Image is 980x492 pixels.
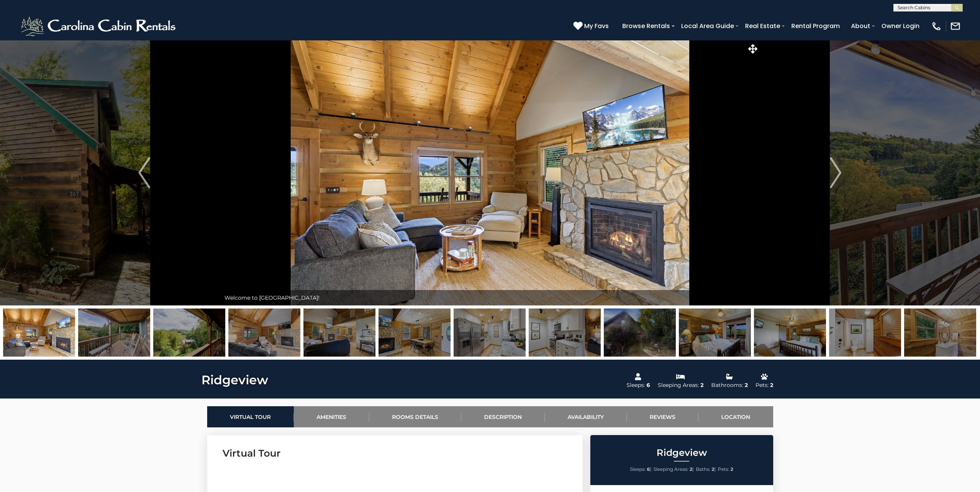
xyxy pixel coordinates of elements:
[950,21,961,32] img: mail-regular-white.png
[696,466,710,472] span: Baths:
[712,466,714,472] strong: 2
[787,19,844,33] a: Rental Program
[759,40,912,305] button: Next
[545,406,627,427] a: Availability
[207,406,294,427] a: Virtual Tour
[847,19,874,33] a: About
[461,406,545,427] a: Description
[699,406,773,427] a: Location
[379,309,451,357] img: 165304913
[369,406,461,427] a: Rooms Details
[78,309,150,357] img: 165304928
[3,309,75,357] img: 165304910
[647,466,650,472] strong: 6
[153,309,225,357] img: 165121043
[627,406,699,427] a: Reviews
[618,19,674,33] a: Browse Rentals
[573,21,611,31] a: My Favs
[592,448,771,458] h2: Ridgeview
[19,15,179,38] img: White-1-2.png
[454,309,526,357] img: 165077613
[829,309,901,357] img: 165068490
[931,21,942,32] img: phone-regular-white.png
[138,157,150,188] img: arrow
[754,309,826,357] img: 165304918
[718,466,729,472] span: Pets:
[653,464,694,474] li: |
[653,466,689,472] span: Sleeping Areas:
[604,309,676,357] img: 165304909
[690,466,692,472] strong: 2
[696,464,716,474] li: |
[730,466,733,472] strong: 2
[904,309,976,357] img: 165304920
[679,309,751,357] img: 165304919
[630,464,652,474] li: |
[223,447,567,460] h3: Virtual Tour
[878,19,923,33] a: Owner Login
[294,406,369,427] a: Amenities
[529,309,601,357] img: 165304917
[741,19,784,33] a: Real Estate
[68,40,220,305] button: Previous
[221,290,760,305] div: Welcome to [GEOGRAPHIC_DATA]!
[228,309,300,357] img: 165068484
[830,157,841,188] img: arrow
[303,309,375,357] img: 165304912
[677,19,738,33] a: Local Area Guide
[630,466,646,472] span: Sleeps:
[584,21,609,31] span: My Favs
